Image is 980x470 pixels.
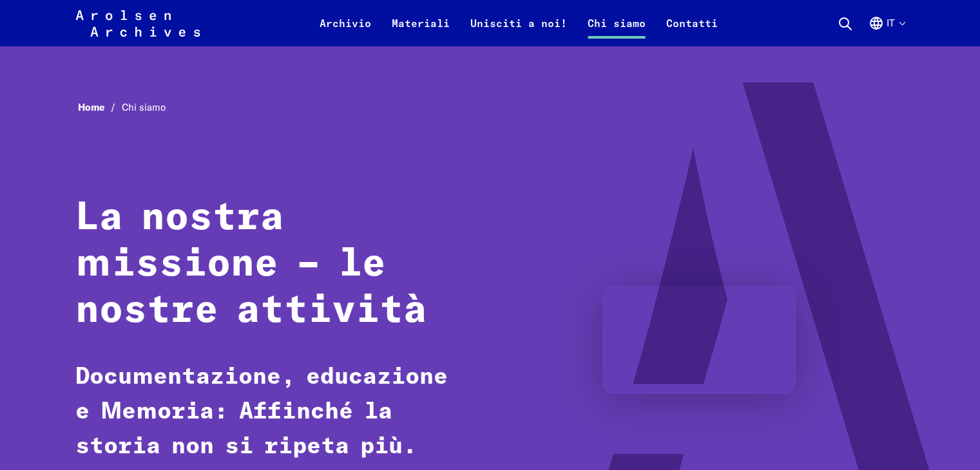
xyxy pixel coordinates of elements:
[869,15,905,46] button: Italiano, selezione lingua
[309,15,381,46] a: Archivio
[75,360,468,464] p: Documentazione, educazione e Memoria: Affinché la storia non si ripeta più.
[122,101,166,113] span: Chi siamo
[656,15,728,46] a: Contatti
[309,8,728,39] nav: Primaria
[75,195,468,334] h1: La nostra missione – le nostre attività
[75,98,905,118] nav: Breadcrumb
[460,15,577,46] a: Unisciti a noi!
[381,15,460,46] a: Materiali
[577,15,656,46] a: Chi siamo
[78,101,122,113] a: Home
